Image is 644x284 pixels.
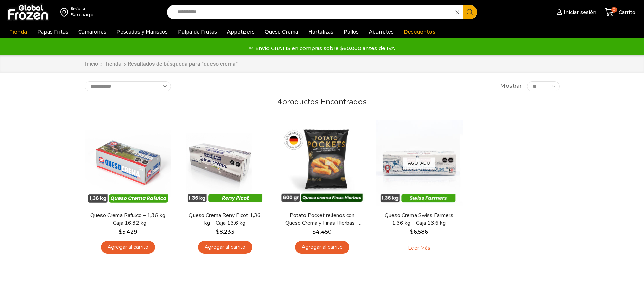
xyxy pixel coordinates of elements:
[104,60,122,68] a: Tienda
[283,212,361,227] a: Potato Pocket rellenos con Queso Crema y Finas Hierbas – Caja 8.4 kg
[611,7,617,13] span: 0
[562,9,596,16] span: Iniciar sesión
[60,6,71,18] img: address-field-icon.svg
[119,228,137,235] bdi: 5.429
[403,158,435,169] p: Agotado
[261,25,301,38] a: Queso Crema
[398,241,441,255] a: Leé más sobre “Queso Crema Swiss Farmers 1,36 kg - Caja 13,6 kg”
[410,228,413,235] span: $
[85,60,238,68] nav: Breadcrumb
[340,25,362,38] a: Pollos
[380,212,458,227] a: Queso Crema Swiss Farmers 1,36 kg – Caja 13,6 kg
[282,96,367,107] span: productos encontrados
[312,228,316,235] span: $
[113,25,171,38] a: Pescados y Mariscos
[71,11,94,18] div: Santiago
[305,25,337,38] a: Hortalizas
[101,241,155,254] a: Agregar al carrito: “Queso Crema Rafulco - 1,36 kg - Caja 16,32 kg”
[186,212,264,227] a: Queso Crema Reny Picot 1,36 kg – Caja 13,6 kg
[6,25,31,38] a: Tienda
[216,228,234,235] bdi: 8.233
[401,25,439,38] a: Descuentos
[71,6,94,11] div: Enviar a
[617,9,636,16] span: Carrito
[198,241,252,254] a: Agregar al carrito: “Queso Crema Reny Picot 1,36 kg - Caja 13,6 kg”
[75,25,110,38] a: Camarones
[119,228,122,235] span: $
[312,228,332,235] bdi: 4.450
[555,5,596,19] a: Iniciar sesión
[89,212,167,227] a: Queso Crema Rafulco – 1,36 kg – Caja 16,32 kg
[463,5,477,19] button: Search button
[34,25,72,38] a: Papas Fritas
[603,4,637,20] a: 0 Carrito
[216,228,219,235] span: $
[128,61,238,67] h1: Resultados de búsqueda para “queso crema”
[277,96,282,107] span: 4
[366,25,397,38] a: Abarrotes
[500,82,522,90] span: Mostrar
[295,241,349,254] a: Agregar al carrito: “Potato Pocket rellenos con Queso Crema y Finas Hierbas - Caja 8.4 kg”
[85,81,171,91] select: Pedido de la tienda
[224,25,258,38] a: Appetizers
[174,25,220,38] a: Pulpa de Frutas
[85,60,98,68] a: Inicio
[410,228,428,235] bdi: 6.586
